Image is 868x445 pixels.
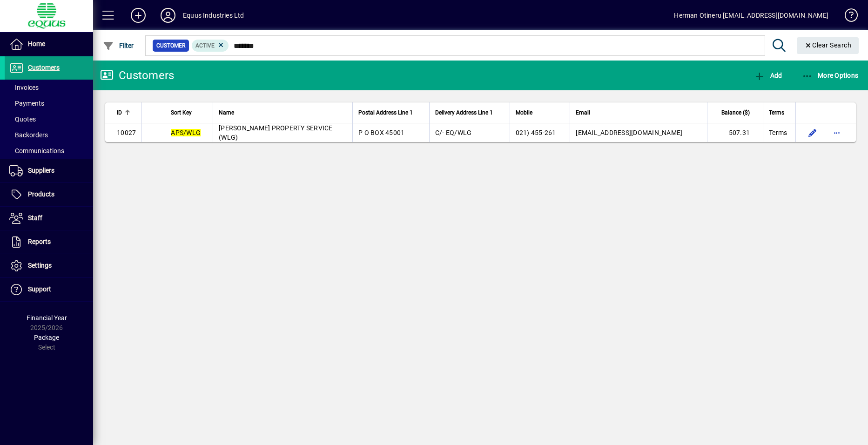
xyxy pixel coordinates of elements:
span: Products [28,190,54,198]
span: Support [28,285,51,293]
span: Quotes [9,115,36,123]
span: Email [576,108,590,118]
span: Sort Key [171,108,192,118]
a: Knowledge Base [838,2,856,32]
span: Reports [28,238,51,245]
span: 021) 455-261 [516,129,556,136]
span: More Options [802,72,859,79]
span: Financial Year [27,314,67,322]
div: Name [219,108,347,118]
span: Terms [769,128,787,137]
span: Customers [28,64,60,71]
a: Quotes [5,111,93,127]
span: ID [117,108,122,118]
span: Filter [103,42,134,49]
span: Customer [156,41,185,50]
span: Staff [28,214,42,222]
a: Reports [5,230,93,254]
span: Home [28,40,45,47]
span: 10027 [117,129,136,136]
span: Settings [28,262,52,269]
span: [EMAIL_ADDRESS][DOMAIN_NAME] [576,129,682,136]
a: Support [5,278,93,301]
a: Staff [5,207,93,230]
span: Communications [9,147,64,155]
span: C/- EQ/WLG [435,129,472,136]
a: Home [5,33,93,56]
span: Invoices [9,84,39,91]
span: Active [195,42,215,49]
div: Herman Otineru [EMAIL_ADDRESS][DOMAIN_NAME] [674,8,828,23]
td: 507.31 [707,123,763,142]
span: [PERSON_NAME] PROPERTY SERVICE (WLG) [219,124,333,141]
button: Add [752,67,784,84]
a: Payments [5,95,93,111]
div: Email [576,108,701,118]
div: Customers [100,68,174,83]
a: Communications [5,143,93,159]
a: Suppliers [5,159,93,182]
em: APS/WLG [171,129,201,136]
a: Invoices [5,80,93,95]
mat-chip: Activation Status: Active [192,40,229,52]
span: Mobile [516,108,532,118]
span: Postal Address Line 1 [358,108,413,118]
span: Add [754,72,782,79]
a: Backorders [5,127,93,143]
button: Profile [153,7,183,24]
span: Name [219,108,234,118]
div: Balance ($) [713,108,758,118]
div: Equus Industries Ltd [183,8,244,23]
button: Clear [797,37,859,54]
button: More Options [800,67,861,84]
button: Add [123,7,153,24]
span: Terms [769,108,784,118]
span: Payments [9,100,44,107]
button: More options [829,125,844,140]
a: Products [5,183,93,206]
span: Balance ($) [721,108,750,118]
span: Suppliers [28,167,54,174]
span: Clear Search [804,41,852,49]
div: ID [117,108,136,118]
div: Mobile [516,108,565,118]
span: P O BOX 45001 [358,129,404,136]
button: Edit [805,125,820,140]
a: Settings [5,254,93,277]
span: Package [34,334,59,341]
button: Filter [101,37,136,54]
span: Delivery Address Line 1 [435,108,493,118]
span: Backorders [9,131,48,139]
